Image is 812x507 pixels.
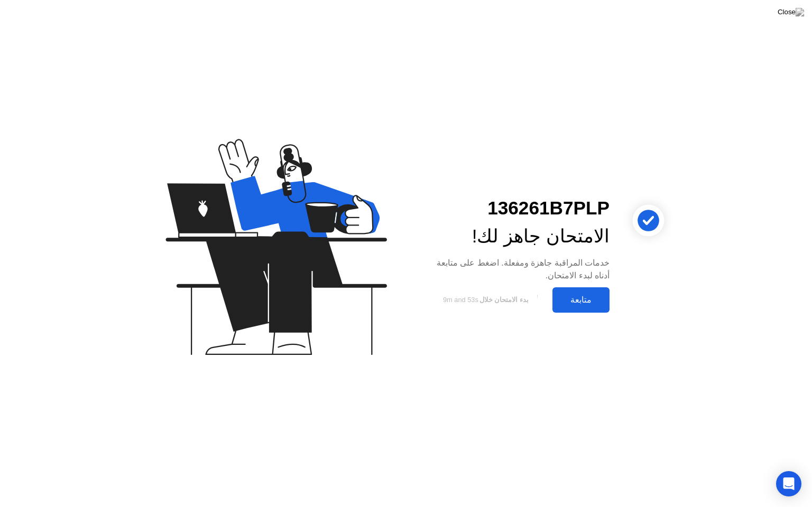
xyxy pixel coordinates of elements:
div: الامتحان جاهز لك! [423,222,610,250]
div: Open Intercom Messenger [776,471,801,496]
button: متابعة [552,287,610,313]
div: خدمات المراقبة جاهزة ومفعلة. اضغط على متابعة أدناه لبدء الامتحان. [423,257,610,282]
div: متابعة [556,295,606,305]
span: 9m and 53s [443,296,478,304]
button: بدء الامتحان خلال9m and 53s [423,290,547,310]
div: 136261B7PLP [423,194,610,222]
img: Close [778,8,804,16]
